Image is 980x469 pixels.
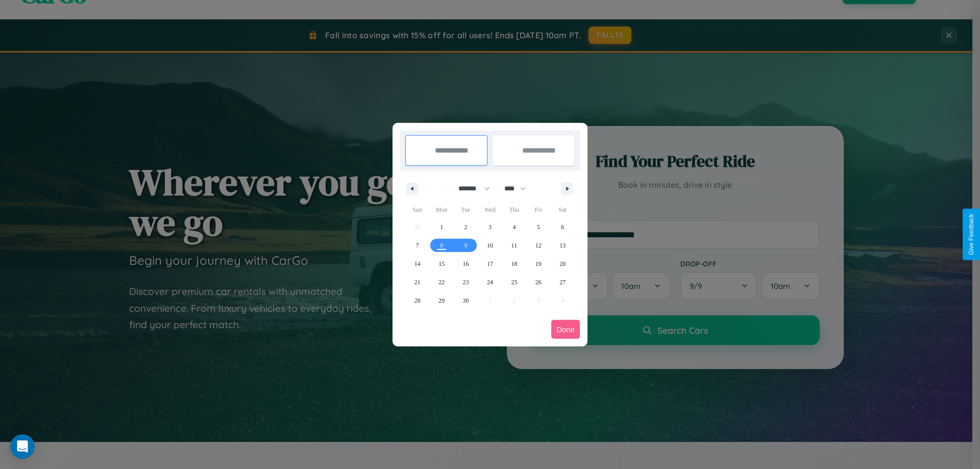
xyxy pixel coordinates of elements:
[454,202,478,218] span: Tue
[463,291,469,310] span: 30
[478,255,502,273] button: 17
[440,218,443,236] span: 1
[405,236,429,255] button: 7
[502,236,526,255] button: 11
[559,273,566,291] span: 27
[559,236,566,255] span: 13
[502,202,526,218] span: Thu
[438,255,445,273] span: 15
[10,434,35,459] div: Open Intercom Messenger
[454,236,478,255] button: 9
[551,236,575,255] button: 13
[478,273,502,291] button: 24
[405,273,429,291] button: 21
[551,320,580,339] button: Done
[429,273,453,291] button: 22
[454,291,478,310] button: 30
[502,273,526,291] button: 25
[502,255,526,273] button: 18
[535,273,542,291] span: 26
[414,273,421,291] span: 21
[487,255,493,273] span: 17
[968,214,975,255] div: Give Feedback
[464,218,468,236] span: 2
[551,218,575,236] button: 6
[559,255,566,273] span: 20
[551,202,575,218] span: Sat
[526,273,550,291] button: 26
[561,218,564,236] span: 6
[511,255,517,273] span: 18
[526,218,550,236] button: 5
[438,291,445,310] span: 29
[463,273,469,291] span: 23
[438,273,445,291] span: 22
[405,291,429,310] button: 28
[526,202,550,218] span: Fri
[463,255,469,273] span: 16
[478,218,502,236] button: 3
[416,236,419,255] span: 7
[405,255,429,273] button: 14
[478,236,502,255] button: 10
[502,218,526,236] button: 4
[429,202,453,218] span: Mon
[511,236,518,255] span: 11
[511,273,517,291] span: 25
[414,291,421,310] span: 28
[440,236,443,255] span: 8
[526,236,550,255] button: 12
[454,273,478,291] button: 23
[405,202,429,218] span: Sun
[464,236,468,255] span: 9
[454,255,478,273] button: 16
[429,236,453,255] button: 8
[429,255,453,273] button: 15
[487,273,493,291] span: 24
[526,255,550,273] button: 19
[535,236,542,255] span: 12
[537,218,540,236] span: 5
[512,218,516,236] span: 4
[551,273,575,291] button: 27
[429,291,453,310] button: 29
[454,218,478,236] button: 2
[488,218,492,236] span: 3
[414,255,421,273] span: 14
[478,202,502,218] span: Wed
[429,218,453,236] button: 1
[551,255,575,273] button: 20
[487,236,493,255] span: 10
[535,255,542,273] span: 19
